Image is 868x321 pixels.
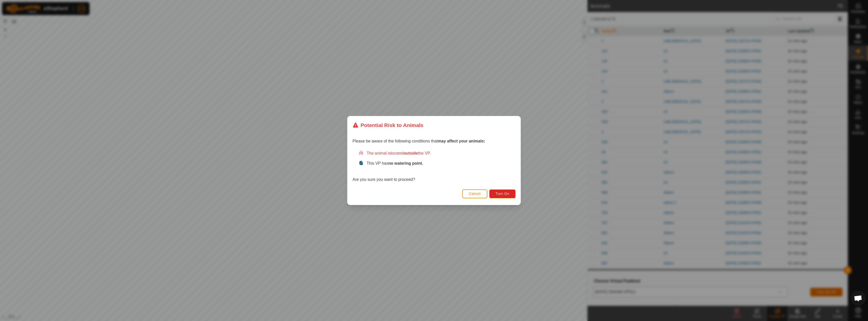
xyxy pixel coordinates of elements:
[352,121,423,129] div: Potential Risk to Animals
[404,151,418,155] strong: outside
[438,139,485,143] strong: may affect your animals:
[851,291,866,306] div: Open chat
[367,161,423,165] span: This VP has
[359,150,516,156] div: The animal is
[469,192,481,196] span: Cancel
[352,150,516,183] div: Are you sure you want to proceed?
[388,161,423,165] strong: no watering point.
[496,192,509,196] span: Turn On
[489,189,516,198] button: Turn On
[352,139,485,143] span: Please be aware of the following conditions that
[462,189,487,198] button: Cancel
[391,151,431,155] span: located the VP.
